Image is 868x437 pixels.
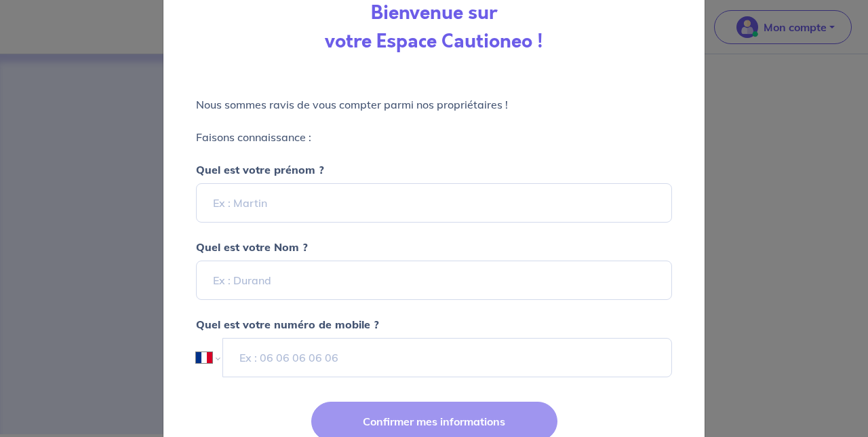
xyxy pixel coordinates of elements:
[222,338,672,377] input: Ex : 06 06 06 06 06
[196,163,324,176] strong: Quel est votre prénom ?
[371,2,497,25] h3: Bienvenue sur
[196,261,672,300] input: Ex : Durand
[196,183,672,223] input: Ex : Martin
[196,318,379,331] strong: Quel est votre numéro de mobile ?
[325,31,543,54] h3: votre Espace Cautioneo !
[196,129,672,145] p: Faisons connaissance :
[196,96,672,113] p: Nous sommes ravis de vous compter parmi nos propriétaires !
[196,240,308,254] strong: Quel est votre Nom ?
